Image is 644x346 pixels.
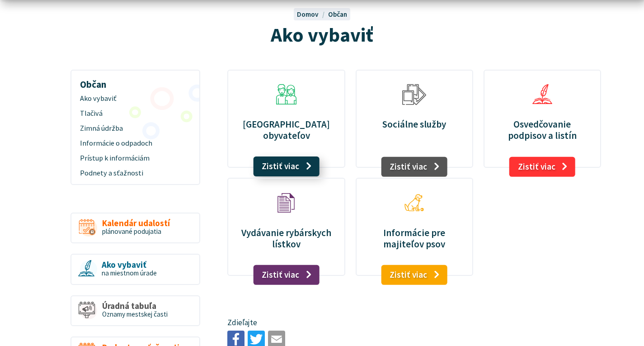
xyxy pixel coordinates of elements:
[102,260,157,270] span: Ako vybaviť
[239,118,334,141] p: [GEOGRAPHIC_DATA] obyvateľov
[297,10,328,19] a: Domov
[71,213,200,244] a: Kalendár udalostí plánované podujatia
[80,106,191,121] span: Tlačivá
[381,265,447,285] a: Zistiť viac
[328,10,347,19] a: Občan
[102,301,168,311] span: Úradná tabuľa
[509,157,576,177] a: Zistiť viac
[381,157,447,177] a: Zistiť viac
[494,118,590,141] p: Osvedčovanie podpisov a listín
[71,254,200,285] a: Ako vybaviť na miestnom úrade
[80,136,191,151] span: Informácie o odpadoch
[367,118,462,130] p: Sociálne služby
[102,227,161,236] span: plánované podujatia
[227,317,601,329] p: Zdieľajte
[367,227,462,250] p: Informácie pre majiteľov psov
[253,265,320,285] a: Zistiť viac
[271,22,373,47] span: Ako vybaviť
[75,72,196,91] h3: Občan
[239,227,334,250] p: Vydávanie rybárskych lístkov
[102,310,168,318] span: Oznamy mestskej časti
[80,151,191,166] span: Prístup k informáciám
[80,121,191,136] span: Zimná údržba
[75,151,196,166] a: Prístup k informáciám
[75,166,196,180] a: Podnety a sťažnosti
[253,156,320,176] a: Zistiť viac
[80,166,191,180] span: Podnety a sťažnosti
[102,218,170,228] span: Kalendár udalostí
[297,10,319,19] span: Domov
[75,91,196,106] a: Ako vybaviť
[80,91,191,106] span: Ako vybaviť
[102,269,157,277] span: na miestnom úrade
[71,295,200,327] a: Úradná tabuľa Oznamy mestskej časti
[75,136,196,151] a: Informácie o odpadoch
[75,106,196,121] a: Tlačivá
[75,121,196,136] a: Zimná údržba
